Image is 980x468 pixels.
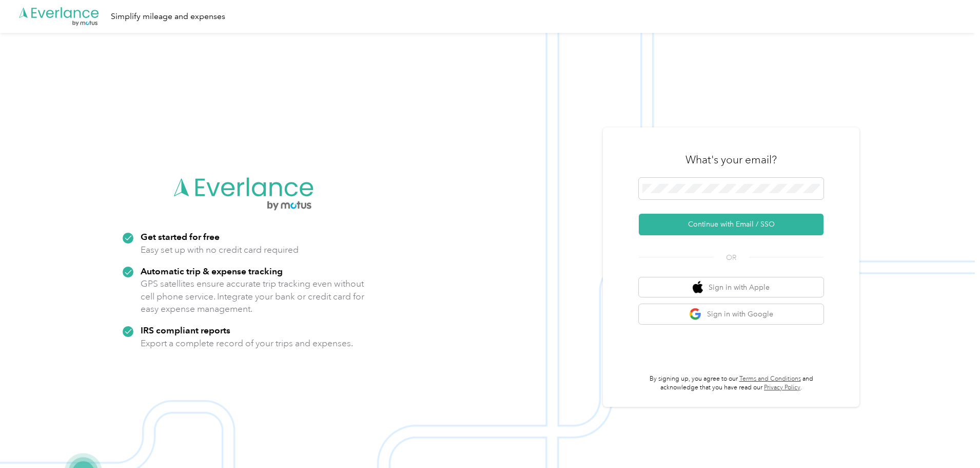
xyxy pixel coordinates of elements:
[111,10,225,23] div: Simplify mileage and expenses
[639,304,824,324] button: google logoSign in with Google
[141,325,230,335] strong: IRS compliant reports
[141,244,299,256] p: Easy set up with no credit card required
[685,153,777,167] h3: What's your email?
[141,231,220,242] strong: Get started for free
[764,384,800,391] a: Privacy Policy
[141,337,353,350] p: Export a complete record of your trips and expenses.
[693,281,703,294] img: apple logo
[689,308,702,321] img: google logo
[141,266,283,276] strong: Automatic trip & expense tracking
[639,277,824,297] button: apple logoSign in with Apple
[713,252,749,263] span: OR
[739,375,801,383] a: Terms and Conditions
[639,375,824,392] p: By signing up, you agree to our and acknowledge that you have read our .
[141,277,365,315] p: GPS satellites ensure accurate trip tracking even without cell phone service. Integrate your bank...
[639,214,824,235] button: Continue with Email / SSO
